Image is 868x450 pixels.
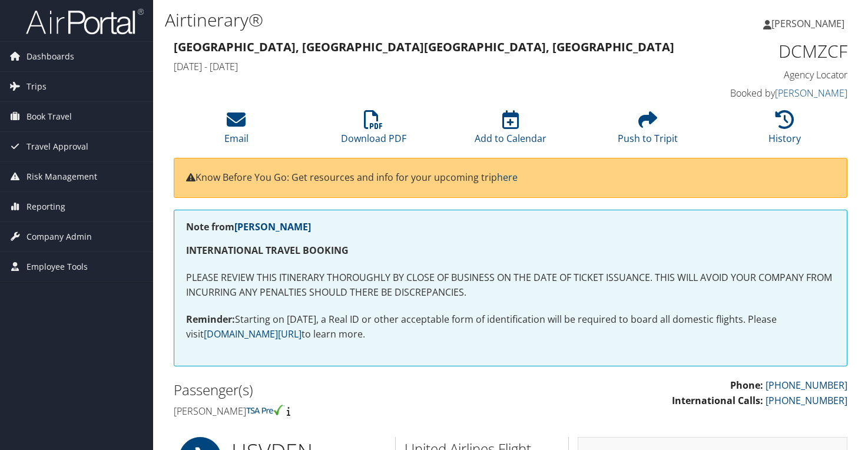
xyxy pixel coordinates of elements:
[672,394,763,407] strong: International Calls:
[26,72,47,101] span: Trips
[497,171,518,184] a: here
[174,380,502,400] h2: Passenger(s)
[763,6,856,41] a: [PERSON_NAME]
[224,117,249,145] a: Email
[165,8,626,32] h1: Airtinerary®
[204,327,302,340] a: [DOMAIN_NAME][URL]
[341,117,406,145] a: Download PDF
[693,39,848,64] h1: DCMZCF
[186,244,349,257] strong: INTERNATIONAL TRAVEL BOOKING
[186,313,235,326] strong: Reminder:
[186,270,835,300] p: PLEASE REVIEW THIS ITINERARY THOROUGHLY BY CLOSE OF BUSINESS ON THE DATE OF TICKET ISSUANCE. THIS...
[246,405,284,415] img: tsa-precheck.png
[26,132,88,161] span: Travel Approval
[618,117,678,145] a: Push to Tripit
[174,39,674,55] strong: [GEOGRAPHIC_DATA], [GEOGRAPHIC_DATA] [GEOGRAPHIC_DATA], [GEOGRAPHIC_DATA]
[186,312,835,342] p: Starting on [DATE], a Real ID or other acceptable form of identification will be required to boar...
[26,162,97,191] span: Risk Management
[766,394,847,407] a: [PHONE_NUMBER]
[26,8,144,35] img: airportal-logo.png
[26,192,65,221] span: Reporting
[174,405,502,418] h4: [PERSON_NAME]
[26,252,88,282] span: Employee Tools
[26,42,74,71] span: Dashboards
[186,170,835,186] p: Know Before You Go: Get resources and info for your upcoming trip
[771,17,844,30] span: [PERSON_NAME]
[234,220,311,233] a: [PERSON_NAME]
[730,379,763,392] strong: Phone:
[766,379,847,392] a: [PHONE_NUMBER]
[693,68,848,81] h4: Agency Locator
[26,222,92,252] span: Company Admin
[475,117,546,145] a: Add to Calendar
[174,60,675,73] h4: [DATE] - [DATE]
[775,87,847,100] a: [PERSON_NAME]
[693,87,848,100] h4: Booked by
[26,102,72,131] span: Book Travel
[768,117,801,145] a: History
[186,220,311,233] strong: Note from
